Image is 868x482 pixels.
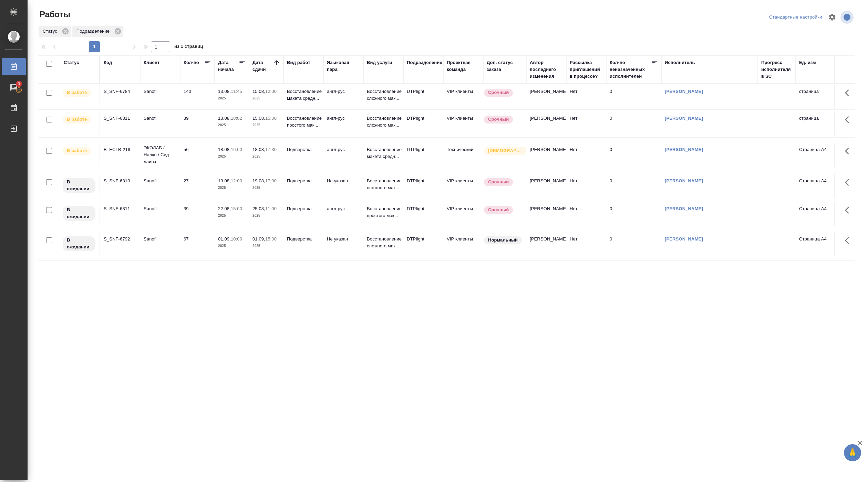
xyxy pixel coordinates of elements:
div: Автор последнего изменения [530,59,563,80]
p: 2025 [252,95,280,102]
div: Дата сдачи [252,59,273,73]
p: Sanofi [144,88,177,95]
td: 56 [180,143,215,167]
p: 12:00 [231,178,242,183]
p: 18:02 [231,116,242,121]
button: Здесь прячутся важные кнопки [841,232,857,249]
p: Sanofi [144,205,177,212]
div: Вид работ [287,59,310,66]
div: Код [104,59,112,66]
p: 16:00 [231,147,242,152]
td: 27 [180,174,215,198]
a: [PERSON_NAME] [665,116,703,121]
p: [DEMOGRAPHIC_DATA] [488,147,523,154]
p: 2025 [252,122,280,129]
p: 2025 [218,122,246,129]
td: DTPlight [403,143,443,167]
button: Здесь прячутся важные кнопки [841,143,857,159]
div: Исполнитель выполняет работу [62,115,96,124]
p: Срочный [488,89,509,96]
td: DTPlight [403,111,443,136]
p: 18.08, [218,147,231,152]
div: Кол-во [184,59,199,66]
td: VIP клиенты [443,85,483,109]
td: Страница А4 [796,232,836,256]
td: 0 [606,174,661,198]
td: 140 [180,85,215,109]
p: Sanofi [144,178,177,184]
td: [PERSON_NAME] [526,202,566,226]
p: 01.09, [218,236,231,242]
td: англ-рус [323,111,363,136]
td: Не указан [323,174,363,198]
td: VIP клиенты [443,111,483,136]
td: 0 [606,202,661,226]
div: S_SNF-6810 [104,178,137,184]
p: Восстановление сложного мак... [367,115,400,129]
p: 17:30 [265,147,277,152]
div: Исполнитель [665,59,695,66]
div: Вид услуги [367,59,392,66]
div: Исполнитель назначен, приступать к работе пока рано [62,178,96,194]
p: 2025 [252,184,280,191]
td: 0 [606,85,661,109]
td: VIP клиенты [443,232,483,256]
div: Подразделение [407,59,442,66]
p: 17:00 [265,178,277,183]
div: Рассылка приглашений в процессе? [570,59,603,80]
p: 2025 [252,243,280,249]
td: DTPlight [403,174,443,198]
p: 19.08, [218,178,231,183]
p: 2025 [252,212,280,219]
div: Исполнитель выполняет работу [62,146,96,156]
button: Здесь прячутся важные кнопки [841,202,857,218]
p: В ожидании [67,206,91,220]
td: страница [796,85,836,109]
a: [PERSON_NAME] [665,206,703,211]
p: Восстановление простого мак... [367,205,400,219]
button: Здесь прячутся важные кнопки [841,111,857,128]
td: Нет [566,85,606,109]
div: B_ECLB-219 [104,146,137,153]
td: 0 [606,111,661,136]
p: Восстановление макета средн... [287,88,320,102]
p: В работе [67,147,87,154]
p: Статус [43,28,60,35]
td: 0 [606,232,661,256]
td: Не указан [323,232,363,256]
p: Подверстка [287,178,320,184]
p: Подверстка [287,205,320,212]
span: Посмотреть информацию [840,11,855,24]
div: Дата начала [218,59,239,73]
td: [PERSON_NAME] [526,174,566,198]
p: 13.08, [218,116,231,121]
td: [PERSON_NAME] [526,143,566,167]
td: Нет [566,202,606,226]
p: 2025 [218,212,246,219]
p: Срочный [488,179,509,185]
p: Восстановление сложного мак... [367,236,400,249]
td: Страница А4 [796,202,836,226]
div: S_SNF-6811 [104,205,137,212]
div: Статус [64,59,79,66]
td: Нет [566,232,606,256]
div: Статус [39,26,71,37]
p: Срочный [488,206,509,213]
span: 3 [13,81,24,87]
td: DTPlight [403,85,443,109]
div: S_SNF-6784 [104,88,137,95]
td: 67 [180,232,215,256]
a: [PERSON_NAME] [665,89,703,94]
p: В работе [67,116,87,123]
span: из 1 страниц [174,42,203,52]
div: Исполнитель назначен, приступать к работе пока рано [62,236,96,252]
div: S_SNF-6792 [104,236,137,243]
p: Восстановление сложного мак... [367,178,400,191]
a: [PERSON_NAME] [665,178,703,183]
a: 3 [2,79,26,96]
div: split button [767,12,824,23]
div: Ед. изм [799,59,816,66]
p: 12:00 [265,89,277,94]
p: 15:00 [231,206,242,211]
td: VIP клиенты [443,174,483,198]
